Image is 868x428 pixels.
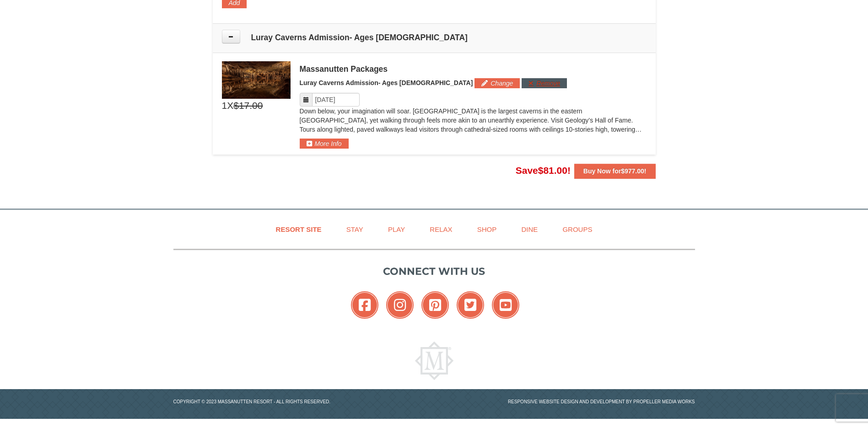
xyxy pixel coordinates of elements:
[227,99,233,112] span: X
[222,99,227,112] span: 1
[415,342,453,380] img: Massanutten Resort Logo
[418,219,464,240] a: Relax
[583,167,647,175] strong: Buy Now for !
[551,219,604,240] a: Groups
[621,167,644,175] span: $977.00
[300,79,473,86] span: Luray Caverns Admission- Ages [DEMOGRAPHIC_DATA]
[466,219,508,240] a: Shop
[264,219,333,240] a: Resort Site
[574,164,656,178] button: Buy Now for$977.00!
[300,139,349,149] button: More Info
[300,107,647,134] p: Down below, your imagination will soar. [GEOGRAPHIC_DATA] is the largest caverns in the eastern [...
[222,61,291,99] img: 6619879-49-cfcc8d86.jpg
[167,398,434,405] p: Copyright © 2023 Massanutten Resort - All Rights Reserved.
[377,219,416,240] a: Play
[335,219,375,240] a: Stay
[510,219,549,240] a: Dine
[538,165,567,176] span: $81.00
[222,33,647,42] h4: Luray Caverns Admission- Ages [DEMOGRAPHIC_DATA]
[522,78,567,88] button: Remove
[516,165,571,176] span: Save !
[173,264,695,279] p: Connect with us
[474,78,520,88] button: Change
[508,399,695,404] a: Responsive website design and development by Propeller Media Works
[233,99,263,112] span: $17.00
[300,64,647,74] div: Massanutten Packages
